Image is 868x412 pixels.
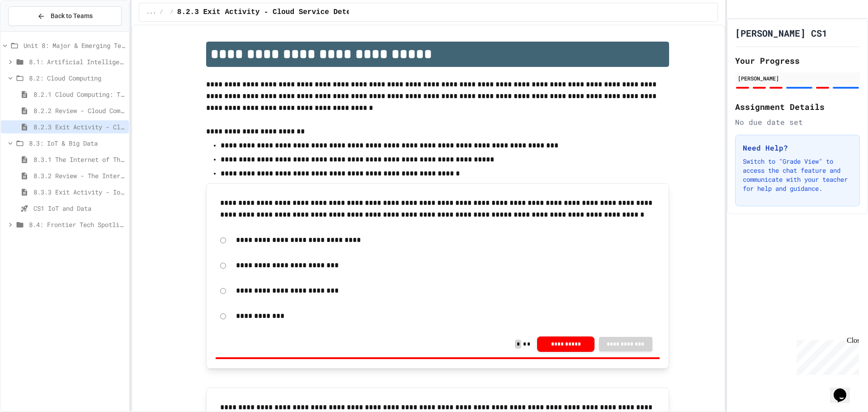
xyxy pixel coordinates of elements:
[51,11,93,21] span: Back to Teams
[29,138,125,148] span: 8.3: IoT & Big Data
[29,220,125,229] span: 8.4: Frontier Tech Spotlight
[33,122,125,132] span: 8.2.3 Exit Activity - Cloud Service Detective
[4,4,62,57] div: Chat with us now!Close
[170,9,174,16] span: /
[146,9,156,16] span: ...
[24,41,125,50] span: Unit 8: Major & Emerging Technologies
[33,155,125,164] span: 8.3.1 The Internet of Things and Big Data: Our Connected Digital World
[29,73,125,83] span: 8.2: Cloud Computing
[8,6,122,26] button: Back to Teams
[33,187,125,197] span: 8.3.3 Exit Activity - IoT Data Detective Challenge
[735,100,860,113] h2: Assignment Details
[29,57,125,66] span: 8.1: Artificial Intelligence Basics
[33,204,125,213] span: CS1 IoT and Data
[33,106,125,115] span: 8.2.2 Review - Cloud Computing
[160,9,163,16] span: /
[735,54,860,67] h2: Your Progress
[33,171,125,180] span: 8.3.2 Review - The Internet of Things and Big Data
[735,117,860,128] div: No due date set
[743,142,852,153] h3: Need Help?
[793,336,859,375] iframe: chat widget
[830,376,859,403] iframe: chat widget
[33,90,125,99] span: 8.2.1 Cloud Computing: Transforming the Digital World
[743,157,852,193] p: Switch to "Grade View" to access the chat feature and communicate with your teacher for help and ...
[738,74,857,82] div: [PERSON_NAME]
[177,7,373,18] span: 8.2.3 Exit Activity - Cloud Service Detective
[735,27,827,39] h1: [PERSON_NAME] CS1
